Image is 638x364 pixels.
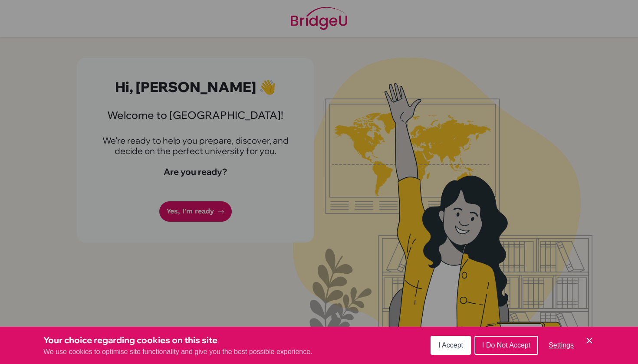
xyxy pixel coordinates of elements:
[584,335,595,346] button: Save and close
[43,347,312,357] p: We use cookies to optimise site functionality and give you the best possible experience.
[474,336,538,355] button: I Do Not Accept
[482,341,530,349] span: I Do Not Accept
[431,336,471,355] button: I Accept
[43,334,312,347] h3: Your choice regarding cookies on this site
[549,341,574,349] span: Settings
[438,341,463,349] span: I Accept
[542,337,581,354] button: Settings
